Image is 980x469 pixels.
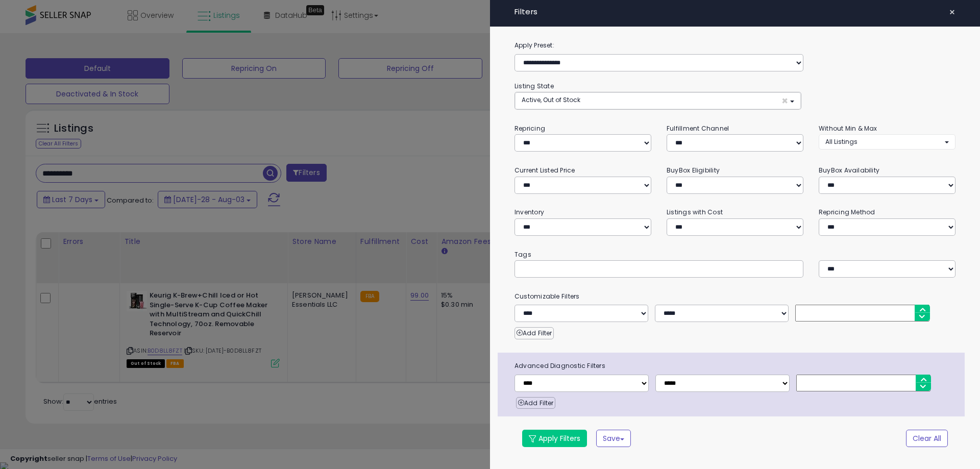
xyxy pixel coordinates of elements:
[507,360,965,372] span: Advanced Diagnostic Filters
[522,95,580,104] span: Active, Out of Stock
[949,5,955,19] span: ×
[507,40,963,51] label: Apply Preset:
[667,208,723,216] small: Listings with Cost
[596,430,631,447] button: Save
[819,134,955,149] button: All Listings
[819,208,875,216] small: Repricing Method
[514,208,544,216] small: Inventory
[515,92,801,109] button: Active, Out of Stock ×
[507,249,963,260] small: Tags
[514,166,575,175] small: Current Listed Price
[522,430,587,447] button: Apply Filters
[667,124,729,133] small: Fulfillment Channel
[825,137,857,146] span: All Listings
[906,430,948,447] button: Clear All
[516,397,555,409] button: Add Filter
[819,124,877,133] small: Without Min & Max
[514,8,955,16] h4: Filters
[514,82,554,90] small: Listing State
[514,327,554,339] button: Add Filter
[945,5,960,19] button: ×
[514,124,545,133] small: Repricing
[819,166,879,175] small: BuyBox Availability
[507,291,963,302] small: Customizable Filters
[781,95,788,106] span: ×
[667,166,720,175] small: BuyBox Eligibility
